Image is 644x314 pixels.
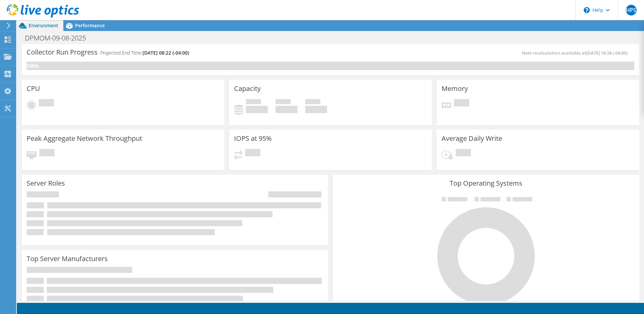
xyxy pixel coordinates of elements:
[442,85,468,92] h3: Memory
[305,106,327,113] h4: 0 GiB
[276,106,297,113] h4: 0 GiB
[442,135,502,142] h3: Average Daily Write
[522,50,631,56] span: Next recalculation available at
[234,135,272,142] h3: IOPS at 95%
[100,49,189,57] h4: Projected End Time:
[22,34,96,42] h1: DPMOM-09-08-2025
[75,22,105,29] span: Performance
[246,106,268,113] h4: 0 GiB
[626,5,637,15] span: HPS
[276,99,291,106] span: Free
[245,149,260,158] span: Pending
[27,180,65,187] h3: Server Roles
[29,22,58,29] span: Environment
[246,99,261,106] span: Used
[27,135,142,142] h3: Peak Aggregate Network Throughput
[584,7,590,13] svg: \n
[27,85,40,92] h3: CPU
[305,99,320,106] span: Total
[456,149,471,158] span: Pending
[338,180,634,187] h3: Top Operating Systems
[454,99,469,108] span: Pending
[39,149,55,158] span: Pending
[142,50,189,56] span: [DATE] 08:22 (-04:00)
[586,50,627,56] span: [DATE] 18:28 (-04:00)
[39,99,54,108] span: Pending
[234,85,261,92] h3: Capacity
[27,255,108,262] h3: Top Server Manufacturers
